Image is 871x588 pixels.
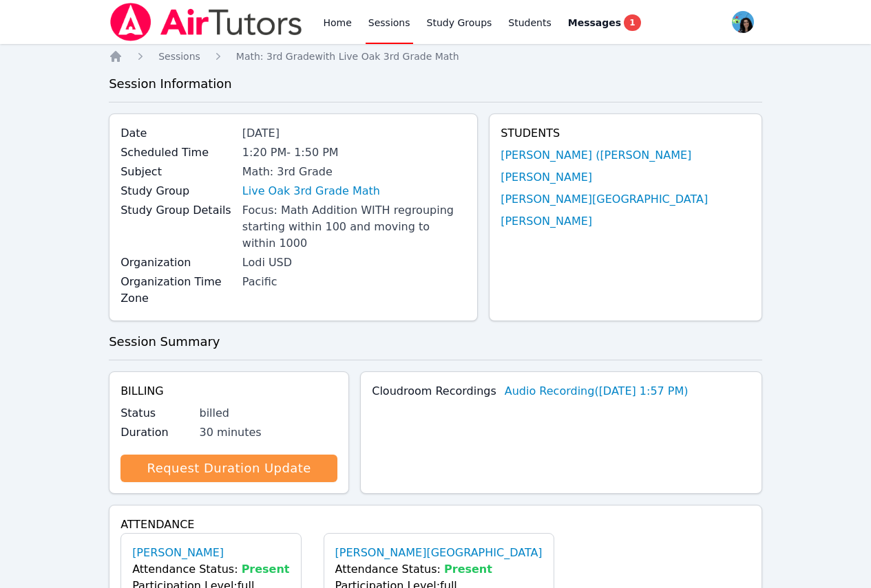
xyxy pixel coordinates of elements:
a: Audio Recording([DATE] 1:57 PM) [505,383,689,400]
a: [PERSON_NAME] ([PERSON_NAME] [501,147,691,164]
a: [PERSON_NAME] [501,213,592,230]
h4: Students [501,125,751,142]
nav: Breadcrumb [109,50,762,63]
span: Messages [568,16,621,30]
div: [DATE] [242,125,466,142]
a: [PERSON_NAME] [132,545,224,561]
a: [PERSON_NAME][GEOGRAPHIC_DATA] [501,191,708,208]
label: Scheduled Time [120,144,234,161]
span: Sessions [158,51,200,62]
span: Present [242,563,290,576]
a: [PERSON_NAME] [501,169,592,186]
h3: Session Information [109,74,762,94]
div: Pacific [242,274,466,290]
label: Status [120,405,191,422]
span: Present [444,563,492,576]
label: Cloudroom Recordings [372,383,496,400]
span: Math: 3rd Grade with Live Oak 3rd Grade Math [236,51,459,62]
span: 1 [624,14,640,31]
div: 30 minutes [199,424,337,441]
img: Air Tutors [109,3,304,41]
label: Subject [120,164,234,180]
div: Attendance Status: [335,561,543,578]
div: Math: 3rd Grade [242,164,466,180]
label: Date [120,125,234,142]
label: Organization [120,254,234,271]
label: Organization Time Zone [120,274,234,307]
a: Live Oak 3rd Grade Math [242,183,380,199]
a: Math: 3rd Gradewith Live Oak 3rd Grade Math [236,50,459,63]
h4: Attendance [120,516,751,533]
label: Study Group [120,183,234,199]
a: Request Duration Update [120,455,337,482]
h3: Session Summary [109,332,762,351]
label: Duration [120,424,191,441]
a: Sessions [158,50,200,63]
div: Focus: Math Addition WITH regrouping starting within 100 and moving to within 1000 [242,202,466,252]
h4: Billing [120,383,337,400]
div: 1:20 PM - 1:50 PM [242,144,466,161]
div: billed [199,405,337,422]
div: Lodi USD [242,254,466,271]
label: Study Group Details [120,202,234,219]
div: Attendance Status: [132,561,289,578]
a: [PERSON_NAME][GEOGRAPHIC_DATA] [335,545,543,561]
